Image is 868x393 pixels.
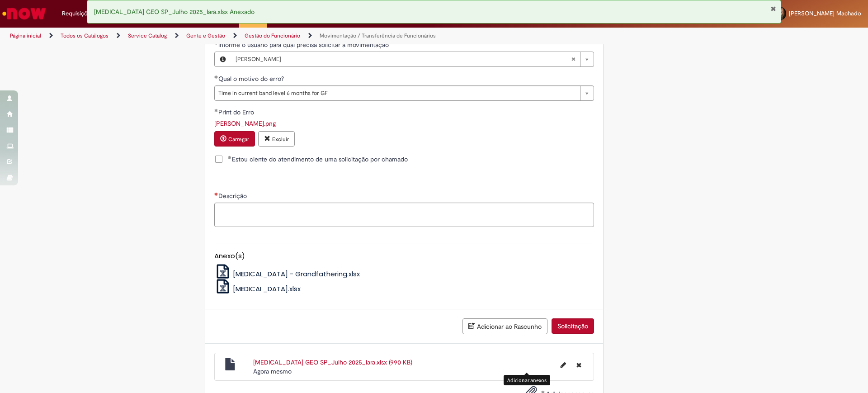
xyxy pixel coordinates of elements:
[218,75,286,83] span: Qual o motivo do erro?
[320,32,436,39] a: Movimentação / Transferência de Funcionários
[770,5,776,12] button: Fechar Notificação
[62,9,94,18] span: Requisições
[214,284,301,294] a: [MEDICAL_DATA].xlsx
[253,367,292,375] span: Agora mesmo
[214,269,360,279] a: [MEDICAL_DATA] - Grandfathering.xlsx
[10,32,41,39] a: Página inicial
[272,136,289,143] small: Excluir
[228,155,408,164] span: Estou ciente do atendimento de uma solicitação por chamado
[245,32,300,39] a: Gestão do Funcionário
[61,32,108,39] a: Todos os Catálogos
[7,28,572,44] ul: Trilhas de página
[258,131,295,147] button: Excluir anexo LUCAS FELIX.png
[555,358,571,372] button: Editar nome de arquivo Change Job GEO SP_Julho 2025_Iara.xlsx
[214,252,594,260] h5: Anexo(s)
[214,75,218,79] span: Obrigatório Preenchido
[253,358,412,366] a: [MEDICAL_DATA] GEO SP_Julho 2025_Iara.xlsx (990 KB)
[571,358,587,372] button: Excluir Change Job GEO SP_Julho 2025_Iara.xlsx
[218,108,256,116] span: Print do Erro
[214,203,594,227] textarea: Descrição
[128,32,167,39] a: Service Catalog
[214,192,218,196] span: Necessários
[218,41,391,49] span: Necessários - informe o usuário para qual precisa solicitar a movimentação
[462,318,547,334] button: Adicionar ao Rascunho
[552,318,594,334] button: Solicitação
[236,52,571,66] span: [PERSON_NAME]
[215,52,231,66] button: informe o usuário para qual precisa solicitar a movimentação, Visualizar este registro Lucas Humb...
[218,86,576,100] span: Time in current band level 6 months for GF
[789,9,861,17] span: [PERSON_NAME] Machado
[214,119,276,128] a: Download de LUCAS FELIX.png
[233,269,360,279] span: [MEDICAL_DATA] - Grandfathering.xlsx
[214,131,255,147] button: Carregar anexo de Print do Erro Required
[233,284,301,294] span: [MEDICAL_DATA].xlsx
[253,367,292,375] time: 29/08/2025 19:20:26
[214,41,218,45] span: Obrigatório Preenchido
[228,156,232,159] span: Obrigatório Preenchido
[94,8,255,16] span: [MEDICAL_DATA] GEO SP_Julho 2025_Iara.xlsx Anexado
[504,375,550,385] div: Adicionar anexos
[218,192,249,200] span: Descrição
[566,52,580,66] abbr: Limpar campo informe o usuário para qual precisa solicitar a movimentação
[214,109,218,112] span: Obrigatório Preenchido
[231,52,594,66] a: [PERSON_NAME]Limpar campo informe o usuário para qual precisa solicitar a movimentação
[1,5,47,23] img: ServiceNow
[186,32,225,39] a: Gente e Gestão
[228,136,249,143] small: Carregar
